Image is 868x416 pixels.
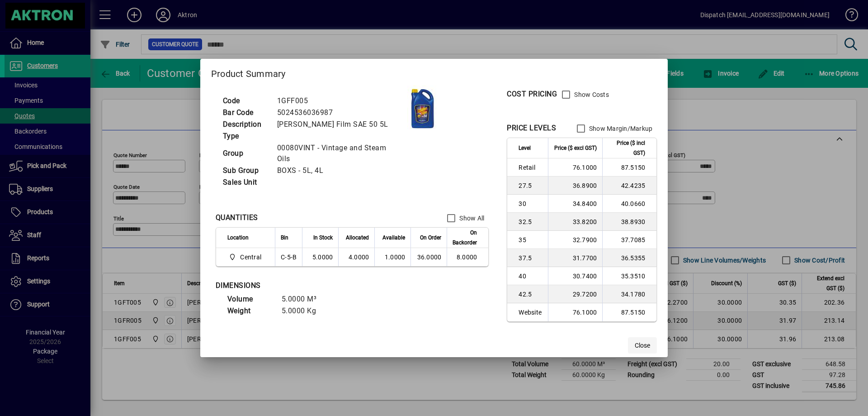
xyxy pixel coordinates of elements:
span: 36.0000 [417,253,442,261]
td: 31.7700 [548,249,602,267]
span: On Backorder [453,228,477,248]
label: Show Margin/Markup [587,124,653,133]
td: Sub Group [218,165,273,177]
td: C-5-B [275,248,302,266]
td: 36.5355 [602,249,656,267]
span: 32.5 [519,217,542,226]
div: QUANTITIES [216,212,258,223]
span: 40 [519,272,542,281]
td: Description [218,119,273,130]
span: 35 [519,235,542,244]
td: 76.1000 [548,158,602,177]
td: Weight [223,305,277,317]
td: 5.0000 [302,248,338,266]
span: On Order [420,233,441,243]
span: Central [227,252,265,263]
td: 87.5150 [602,303,656,321]
td: BOXS - 5L, 4L [273,165,407,177]
span: Price ($ excl GST) [554,143,597,153]
td: Volume [223,293,277,305]
td: 37.7085 [602,231,656,249]
td: 76.1000 [548,303,602,321]
td: [PERSON_NAME] Film SAE 50 5L [273,119,407,130]
span: Website [519,308,542,317]
span: Available [382,233,405,243]
span: 42.5 [519,290,542,299]
td: Code [218,95,273,107]
span: Bin [281,233,288,243]
span: Central [240,253,261,262]
label: Show Costs [572,90,609,99]
td: 87.5150 [602,158,656,177]
button: Close [628,337,657,354]
td: 38.8930 [602,213,656,231]
td: 34.1780 [602,285,656,303]
span: Close [635,341,650,350]
span: Retail [519,163,542,172]
label: Show All [458,214,484,223]
td: 8.0000 [447,248,488,266]
td: 1GFF005 [273,95,407,107]
span: 30 [519,199,542,208]
h2: Product Summary [200,59,668,85]
td: 34.8400 [548,195,602,213]
div: PRICE LEVELS [507,123,556,134]
td: 30.7400 [548,267,602,285]
span: Allocated [346,233,369,243]
td: Sales Unit [218,177,273,188]
td: Type [218,130,273,142]
span: Location [227,233,249,243]
td: Group [218,142,273,165]
td: 36.8900 [548,177,602,195]
td: 1.0000 [374,248,410,266]
span: 37.5 [519,253,542,263]
td: 4.0000 [338,248,374,266]
td: Bar Code [218,107,273,119]
td: 40.0660 [602,195,656,213]
td: 32.7900 [548,231,602,249]
img: contain [407,86,437,131]
td: 5.0000 M³ [277,293,331,305]
div: DIMENSIONS [216,280,442,291]
td: 35.3510 [602,267,656,285]
span: Price ($ incl GST) [608,138,645,158]
span: 27.5 [519,181,542,190]
td: 42.4235 [602,177,656,195]
td: 5024536036987 [273,107,407,119]
div: COST PRICING [507,89,557,100]
td: 5.0000 Kg [277,305,331,317]
span: Level [519,143,531,153]
td: 33.8200 [548,213,602,231]
td: 29.7200 [548,285,602,303]
td: 00080VINT - Vintage and Steam Oils [273,142,407,165]
span: In Stock [313,233,333,243]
